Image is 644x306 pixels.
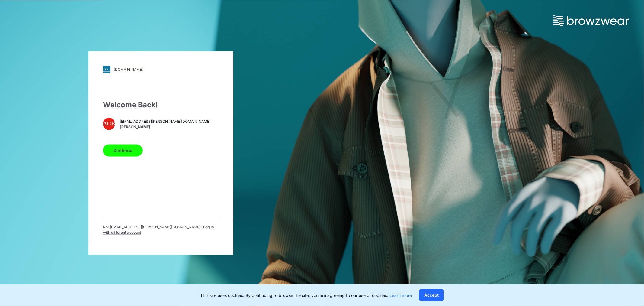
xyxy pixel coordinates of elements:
[103,225,219,236] p: Not [EMAIL_ADDRESS][PERSON_NAME][DOMAIN_NAME] ?
[419,289,444,301] button: Accept
[103,66,110,73] img: svg+xml;base64,PHN2ZyB3aWR0aD0iMjgiIGhlaWdodD0iMjgiIHZpZXdCb3g9IjAgMCAyOCAyOCIgZmlsbD0ibm9uZSIgeG...
[200,292,412,298] p: This site uses cookies. By continuing to browse the site, you are agreeing to our use of cookies.
[389,293,412,298] a: Learn more
[553,15,629,26] img: browzwear-logo.73288ffb.svg
[114,67,143,72] div: [DOMAIN_NAME]
[120,119,210,124] span: [EMAIL_ADDRESS][PERSON_NAME][DOMAIN_NAME]
[103,66,219,73] a: [DOMAIN_NAME]
[103,145,143,157] button: Continue
[103,118,115,130] div: AOB
[103,100,219,111] div: Welcome Back!
[120,124,210,130] span: [PERSON_NAME]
